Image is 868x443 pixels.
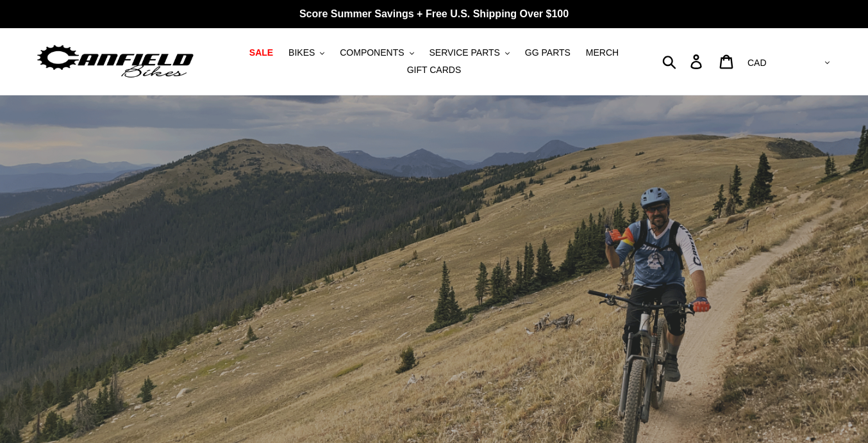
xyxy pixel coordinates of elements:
button: SERVICE PARTS [422,44,515,61]
span: SERVICE PARTS [429,47,499,58]
span: COMPONENTS [340,47,404,58]
a: SALE [243,44,280,61]
a: MERCH [580,44,625,61]
span: SALE [249,47,273,58]
span: BIKES [288,47,315,58]
button: BIKES [282,44,331,61]
a: GG PARTS [519,44,577,61]
span: GIFT CARDS [407,65,462,76]
img: Canfield Bikes [35,42,196,82]
button: COMPONENTS [333,44,420,61]
a: GIFT CARDS [401,61,468,79]
span: MERCH [586,47,619,58]
span: GG PARTS [525,47,571,58]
